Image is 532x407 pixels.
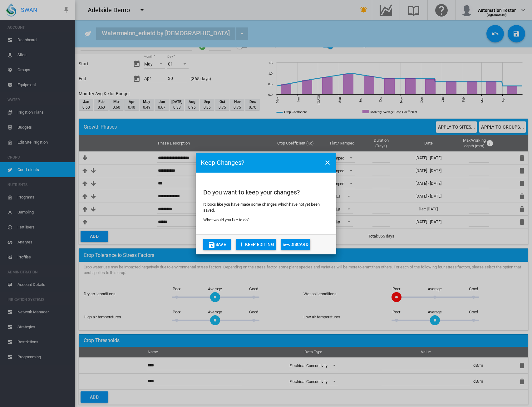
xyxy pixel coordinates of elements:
md-icon: icon-content-save [208,241,215,249]
button: icon-undoDiscard [281,239,310,250]
p: It looks like you have made some changes which have not yet been saved. [203,202,329,213]
md-icon: icon-exclamation [238,241,245,249]
button: icon-close [321,156,334,169]
md-icon: icon-undo [283,241,290,249]
button: icon-content-saveSave [203,239,231,250]
h3: Keep Changes? [201,158,244,167]
p: What would you like to do? [203,217,329,223]
md-dialog: Do you ... [196,153,336,254]
md-icon: icon-close [324,159,331,166]
h2: Do you want to keep your changes? [203,188,329,197]
button: icon-exclamationKEEP EDITING [236,239,276,250]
